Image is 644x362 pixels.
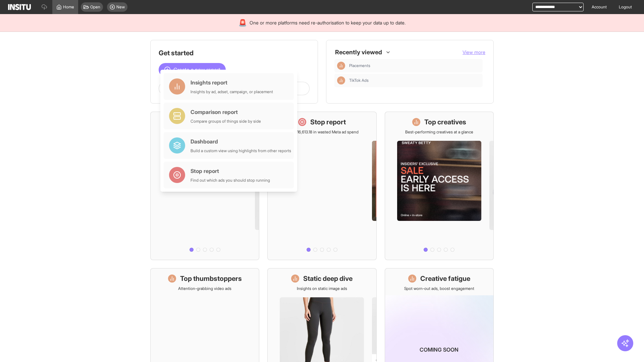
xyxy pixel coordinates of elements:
[180,274,242,283] h1: Top thumbstoppers
[349,78,480,83] span: TikTok Ads
[173,66,220,74] span: Create a new report
[191,89,273,95] div: Insights by ad, adset, campaign, or placement
[159,48,310,58] h1: Get started
[191,108,261,116] div: Comparison report
[349,63,480,68] span: Placements
[191,78,273,86] div: Insights report
[191,148,291,154] div: Build a custom view using highlights from other reports
[424,117,466,127] h1: Top creatives
[150,112,259,260] a: What's live nowSee all active ads instantly
[297,286,347,291] p: Insights on static image ads
[90,4,100,10] span: Open
[191,167,270,175] div: Stop report
[310,117,346,127] h1: Stop report
[116,4,125,10] span: New
[63,4,74,10] span: Home
[349,78,369,83] span: TikTok Ads
[267,112,376,260] a: Stop reportSave £16,613.18 in wasted Meta ad spend
[178,286,231,291] p: Attention-grabbing video ads
[349,63,370,68] span: Placements
[337,76,345,84] div: Insights
[8,4,31,10] img: Logo
[463,49,485,55] span: View more
[405,129,473,135] p: Best-performing creatives at a glance
[337,62,345,70] div: Insights
[463,49,485,56] button: View more
[303,274,353,283] h1: Static deep dive
[250,19,406,26] span: One or more platforms need re-authorisation to keep your data up to date.
[159,63,226,76] button: Create a new report
[191,137,291,145] div: Dashboard
[191,178,270,183] div: Find out which ads you should stop running
[238,18,247,27] div: 🚨
[385,112,494,260] a: Top creativesBest-performing creatives at a glance
[191,119,261,124] div: Compare groups of things side by side
[285,129,359,135] p: Save £16,613.18 in wasted Meta ad spend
